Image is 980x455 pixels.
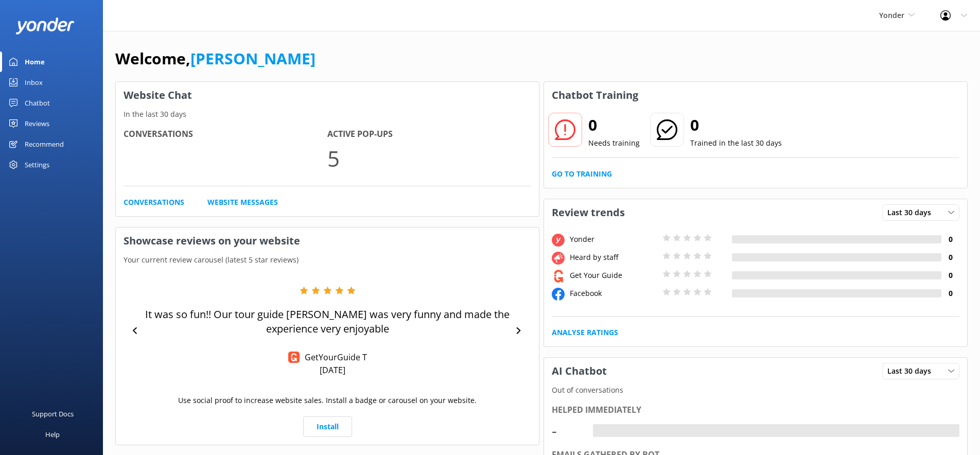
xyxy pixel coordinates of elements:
div: Settings [25,154,49,175]
div: Helped immediately [552,404,959,417]
p: 5 [327,141,531,176]
p: Use social proof to increase website sales. Install a badge or carousel on your website. [178,395,477,406]
h3: Review trends [544,199,633,226]
p: Out of conversations [544,384,967,396]
h4: 0 [941,234,959,245]
h4: Conversations [124,128,327,141]
h4: 0 [941,252,959,263]
span: Last 30 days [887,207,937,218]
div: Home [25,51,45,72]
h2: 0 [690,113,782,137]
div: Support Docs [32,404,74,424]
a: Install [303,416,352,437]
a: Analyse Ratings [552,327,618,338]
img: Get Your Guide Reviews [288,352,300,363]
div: Recommend [25,134,64,154]
div: Chatbot [25,93,50,113]
p: Trained in the last 30 days [690,137,782,149]
p: Needs training [588,137,640,149]
p: Your current review carousel (latest 5 star reviews) [116,254,539,266]
h4: 0 [941,270,959,281]
h3: Chatbot Training [544,82,646,109]
img: yonder-white-logo.png [15,17,75,34]
h3: Showcase reviews on your website [116,227,539,254]
h2: 0 [588,113,640,137]
div: - [593,424,601,437]
div: Facebook [567,288,660,299]
a: Go to Training [552,168,612,180]
a: Website Messages [207,197,278,208]
p: [DATE] [320,364,345,376]
div: Heard by staff [567,252,660,263]
div: Yonder [567,234,660,245]
p: It was so fun!! Our tour guide [PERSON_NAME] was very funny and made the experience very enjoyable [144,307,511,336]
a: Conversations [124,197,184,208]
span: Yonder [879,10,904,20]
div: - [552,418,583,443]
p: GetYourGuide T [300,352,367,363]
p: In the last 30 days [116,109,539,120]
div: Inbox [25,72,43,93]
h3: Website Chat [116,82,539,109]
h1: Welcome, [115,46,316,71]
div: Reviews [25,113,49,134]
a: [PERSON_NAME] [190,48,316,69]
h4: Active Pop-ups [327,128,531,141]
h4: 0 [941,288,959,299]
div: Get Your Guide [567,270,660,281]
div: Help [45,424,60,445]
span: Last 30 days [887,365,937,377]
h3: AI Chatbot [544,358,615,384]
